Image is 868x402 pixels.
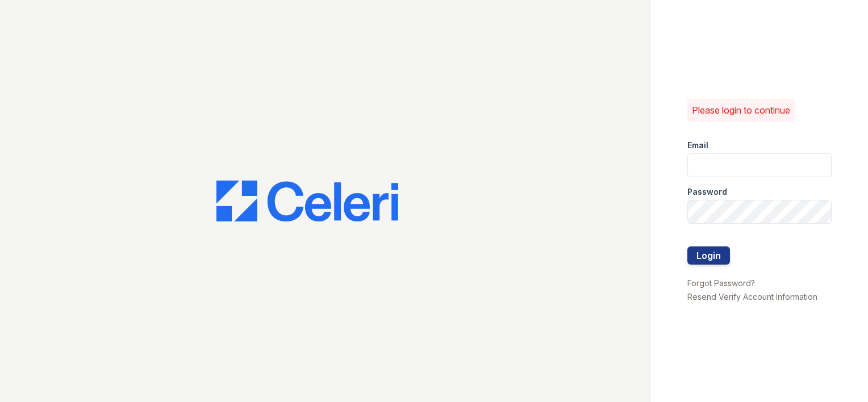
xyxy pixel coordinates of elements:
[687,278,755,288] a: Forgot Password?
[687,186,727,198] label: Password
[687,292,817,301] a: Resend Verify Account Information
[692,103,790,117] p: Please login to continue
[216,181,398,221] img: CE_Logo_Blue-a8612792a0a2168367f1c8372b55b34899dd931a85d93a1a3d3e32e68fde9ad4.png
[687,140,708,151] label: Email
[687,246,730,265] button: Login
